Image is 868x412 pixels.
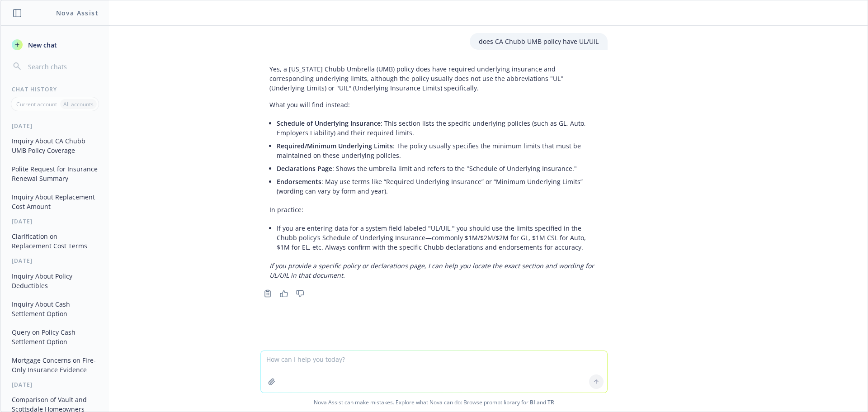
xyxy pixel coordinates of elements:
button: Mortgage Concerns on Fire-Only Insurance Evidence [8,353,102,377]
p: does CA Chubb UMB policy have UL/UIL [479,37,599,46]
li: : May use terms like “Required Underlying Insurance” or “Minimum Underlying Limits” (wording can ... [277,175,599,198]
h1: Nova Assist [56,8,99,18]
svg: Copy to clipboard [264,289,272,298]
div: [DATE] [1,257,109,265]
p: In practice: [269,205,599,214]
span: Required/Minimum Underlying Limits [277,142,393,150]
div: [DATE] [1,122,109,130]
p: Yes, a [US_STATE] Chubb Umbrella (UMB) policy does have required underlying insurance and corresp... [269,64,599,93]
a: TR [547,398,554,406]
li: : The policy usually specifies the minimum limits that must be maintained on these underlying pol... [277,139,599,162]
button: Inquiry About Replacement Cost Amount [8,189,102,214]
span: Declarations Page [277,164,332,173]
li: : This section lists the specific underlying policies (such as GL, Auto, Employers Liability) and... [277,117,599,139]
button: Clarification on Replacement Cost Terms [8,229,102,253]
button: Inquiry About Cash Settlement Option [8,297,102,321]
button: New chat [8,37,102,53]
button: Inquiry About Policy Deductibles [8,269,102,293]
button: Thumbs down [293,287,307,300]
em: If you provide a specific policy or declarations page, I can help you locate the exact section an... [269,261,594,279]
div: Chat History [1,85,109,93]
p: What you will find instead: [269,100,599,109]
span: Nova Assist can make mistakes. Explore what Nova can do: Browse prompt library for and [4,393,864,412]
li: : Shows the umbrella limit and refers to the "Schedule of Underlying Insurance." [277,162,599,175]
a: BI [530,398,535,406]
input: Search chats [26,60,98,73]
li: If you are entering data for a system field labeled "UL/UIL," you should use the limits specified... [277,222,599,254]
p: Current account [16,100,57,108]
button: Query on Policy Cash Settlement Option [8,325,102,349]
div: [DATE] [1,381,109,388]
div: [DATE] [1,218,109,225]
button: Polite Request for Insurance Renewal Summary [8,161,102,186]
button: Inquiry About CA Chubb UMB Policy Coverage [8,133,102,158]
span: Endorsements [277,177,321,186]
span: New chat [26,40,57,50]
span: Schedule of Underlying Insurance [277,119,381,128]
p: All accounts [63,100,94,108]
